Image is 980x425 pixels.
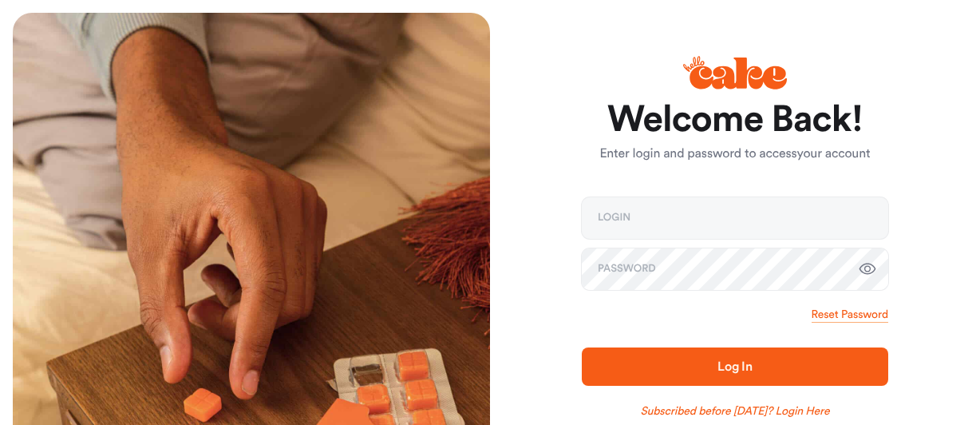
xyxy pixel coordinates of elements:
[717,360,753,373] span: Log In
[582,348,888,386] button: Log In
[641,403,830,419] a: Subscribed before [DATE]? Login Here
[582,145,888,164] p: Enter login and password to access your account
[812,307,888,323] a: Reset Password
[582,101,888,139] h1: Welcome Back!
